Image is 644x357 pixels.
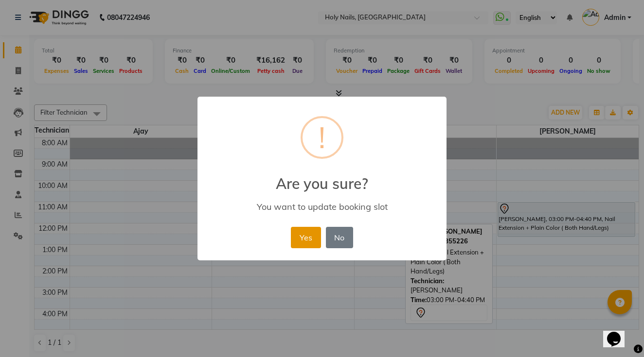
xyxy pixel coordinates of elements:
[212,201,432,212] div: You want to update booking slot
[326,227,353,248] button: No
[603,318,634,347] iframe: chat widget
[197,163,447,192] h2: Are you sure?
[291,227,321,248] button: Yes
[319,118,325,157] div: !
